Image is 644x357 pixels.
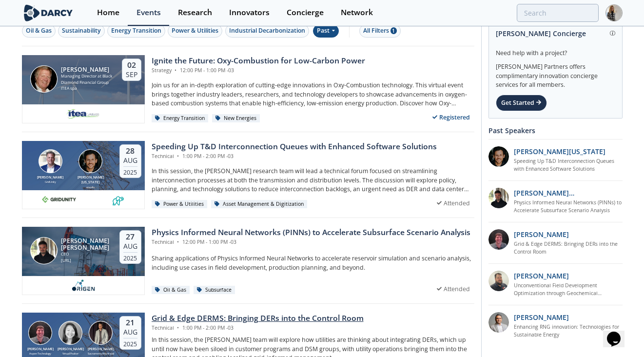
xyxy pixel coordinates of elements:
[123,338,137,348] div: 2025
[152,81,474,108] p: Join us for an in-depth exploration of cutting-edge innovations in Oxy-Combustion technology. Thi...
[123,242,137,251] div: Aug
[287,9,324,17] div: Concierge
[152,141,437,153] div: Speeding Up T&D Interconnection Queues with Enhanced Software Solutions
[225,24,309,38] button: Industrial Decarbonization
[517,4,599,22] input: Advanced Search
[61,238,111,251] div: [PERSON_NAME] [PERSON_NAME]
[76,185,106,189] div: envelio
[313,24,339,38] div: Past
[514,188,623,198] p: [PERSON_NAME] [PERSON_NAME]
[78,149,102,173] img: Luigi Montana
[61,251,111,258] div: CEO
[22,227,474,295] a: Ruben Rodriguez Torrado [PERSON_NAME] [PERSON_NAME] CEO [URL] 27 Aug 2025 Physics Informed Neural...
[605,4,623,21] img: Profile
[39,149,62,173] img: Brian Fitzsimons
[514,199,623,215] a: Physics Informed Neural Networks (PINNs) to Accelerate Subsurface Scenario Analysis
[488,229,509,250] img: accc9a8e-a9c1-4d58-ae37-132228efcf55
[123,232,137,242] div: 27
[22,24,56,38] button: Oil & Gas
[178,9,212,17] div: Research
[123,156,137,165] div: Aug
[61,258,111,264] div: [URL]
[432,283,474,295] div: Attended
[496,95,547,111] div: Get Started
[123,328,137,337] div: Aug
[61,66,113,73] div: [PERSON_NAME]
[152,67,365,75] div: Strategy 12:00 PM - 1:00 PM -03
[514,229,569,239] p: [PERSON_NAME]
[176,238,181,245] span: •
[514,323,623,339] a: Enhancing RNG innovation: Technologies for Sustainable Energy
[363,26,397,35] div: All Filters
[152,227,470,238] div: Physics Informed Neural Networks (PINNs) to Accelerate Subsurface Scenario Analysis
[22,141,474,209] a: Brian Fitzsimons [PERSON_NAME] GridUnity Luigi Montana [PERSON_NAME][US_STATE] envelio 28 Aug 202...
[496,58,615,90] div: [PERSON_NAME] Partners offers complimentary innovation concierge services for all members.
[514,312,569,322] p: [PERSON_NAME]
[428,111,474,123] div: Registered
[58,24,105,38] button: Sustainability
[97,9,119,17] div: Home
[390,27,397,34] span: 1
[152,55,365,67] div: Ignite the Future: Oxy-Combustion for Low-Carbon Power
[211,200,308,209] div: Asset Management & Digitization
[66,108,100,119] img: e2203200-5b7a-4eed-a60e-128142053302
[28,321,52,345] img: Jonathan Curtis
[123,252,137,262] div: 2025
[86,347,116,352] div: [PERSON_NAME]
[610,31,615,36] img: information.svg
[514,282,623,297] a: Unconventional Field Development Optimization through Geochemical Fingerprinting Technology
[56,347,86,352] div: [PERSON_NAME]
[488,271,509,291] img: 2k2ez1SvSiOh3gKHmcgF
[111,26,161,35] div: Energy Transition
[359,24,401,38] button: All Filters 1
[35,175,65,180] div: [PERSON_NAME]
[152,286,190,295] div: Oil & Gas
[152,238,470,246] div: Technical 12:00 PM - 1:00 PM -03
[56,352,86,356] div: Virtual Peaker
[123,146,137,156] div: 28
[61,85,113,92] div: ITEA spa
[112,194,124,205] img: 336b6de1-6040-4323-9c13-5718d9811639
[152,200,208,209] div: Power & Utilities
[603,318,634,347] iframe: chat widget
[229,26,305,35] div: Industrial Decarbonization
[173,67,178,74] span: •
[61,73,113,85] div: Managing Director at Black Diamond Financial Group
[76,175,106,185] div: [PERSON_NAME][US_STATE]
[496,42,615,58] div: Need help with a project?
[69,279,98,291] img: origen.ai.png
[22,4,75,21] img: logo-wide.svg
[42,194,76,205] img: 10e008b0-193f-493d-a134-a0520e334597
[194,286,235,295] div: Subsurface
[488,122,623,139] div: Past Speakers
[212,114,260,123] div: New Energies
[126,70,137,79] div: Sep
[22,55,474,123] a: Patrick Imeson [PERSON_NAME] Managing Director at Black Diamond Financial Group ITEA spa 02 Sep I...
[26,26,52,35] div: Oil & Gas
[152,114,209,123] div: Energy Transition
[172,26,218,35] div: Power & Utilities
[152,153,437,160] div: Technical 1:00 PM - 2:00 PM -03
[514,240,623,256] a: Grid & Edge DERMS: Bringing DERs into the Control Room
[168,24,222,38] button: Power & Utilities
[514,271,569,281] p: [PERSON_NAME]
[432,197,474,209] div: Attended
[176,324,181,331] span: •
[341,9,373,17] div: Network
[59,321,82,345] img: Brenda Chew
[30,65,58,93] img: Patrick Imeson
[514,158,623,173] a: Speeding Up T&D Interconnection Queues with Enhanced Software Solutions
[176,153,181,159] span: •
[62,26,101,35] div: Sustainability
[514,146,605,157] p: [PERSON_NAME][US_STATE]
[488,188,509,208] img: 20112e9a-1f67-404a-878c-a26f1c79f5da
[152,324,364,332] div: Technical 1:00 PM - 2:00 PM -03
[126,60,137,70] div: 02
[152,254,474,272] p: Sharing applications of Physics Informed Neural Networks to accelerate reservoir simulation and s...
[137,9,161,17] div: Events
[488,312,509,333] img: 1fdb2308-3d70-46db-bc64-f6eabefcce4d
[152,167,474,194] p: In this session, the [PERSON_NAME] research team will lead a technical forum focused on streamlin...
[89,321,113,345] img: Yevgeniy Postnov
[488,146,509,167] img: 1b183925-147f-4a47-82c9-16eeeed5003c
[152,313,364,324] div: Grid & Edge DERMS: Bringing DERs into the Control Room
